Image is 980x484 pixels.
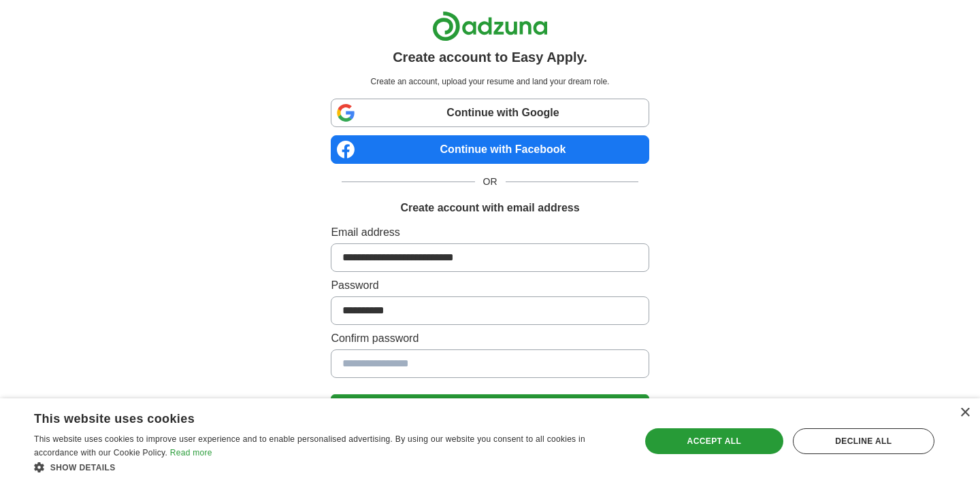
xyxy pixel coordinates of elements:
[34,434,585,457] span: This website uses cookies to improve user experience and to enable personalised advertising. By u...
[331,224,649,241] label: Email address
[793,428,934,454] div: Decline all
[400,200,579,216] h1: Create account with email address
[331,135,649,164] a: Continue with Facebook
[34,407,589,427] div: This website uses cookies
[432,11,548,41] img: Adzuna logo
[34,460,623,474] div: Show details
[475,175,506,189] span: OR
[331,277,649,294] label: Password
[333,75,646,88] p: Create an account, upload your resume and land your dream role.
[331,99,649,127] a: Continue with Google
[331,394,649,423] button: Create Account
[645,428,783,454] div: Accept all
[331,330,649,347] label: Confirm password
[393,47,587,67] h1: Create account to Easy Apply.
[960,408,970,418] div: Close
[50,463,116,472] span: Show details
[170,448,212,457] a: Read more, opens a new window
